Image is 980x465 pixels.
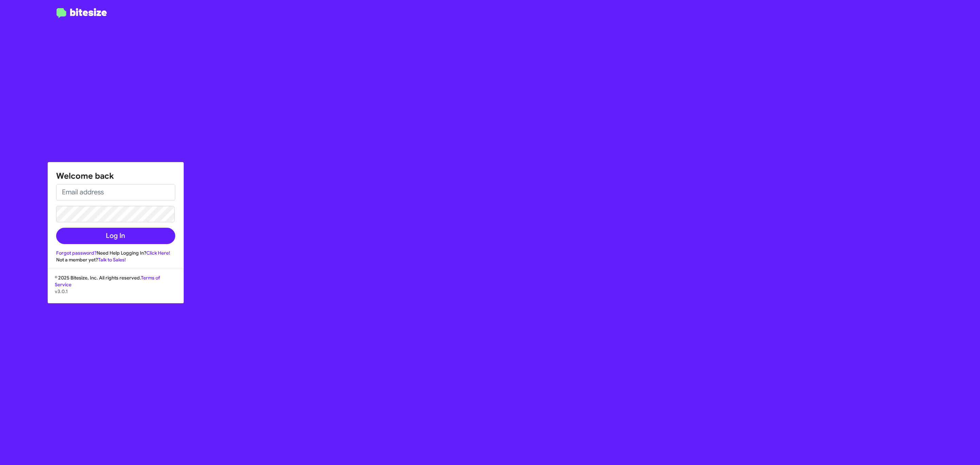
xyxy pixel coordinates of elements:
a: Forgot password? [56,250,97,256]
button: Log In [56,228,175,244]
h1: Welcome back [56,171,175,181]
a: Click Here! [146,250,170,256]
p: v3.0.1 [55,288,177,295]
a: Terms of Service [55,275,160,288]
div: © 2025 Bitesize, Inc. All rights reserved. [48,274,183,303]
input: Email address [56,184,175,201]
a: Talk to Sales! [98,257,126,263]
div: Not a member yet? [56,256,175,263]
div: Need Help Logging In? [56,250,175,256]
